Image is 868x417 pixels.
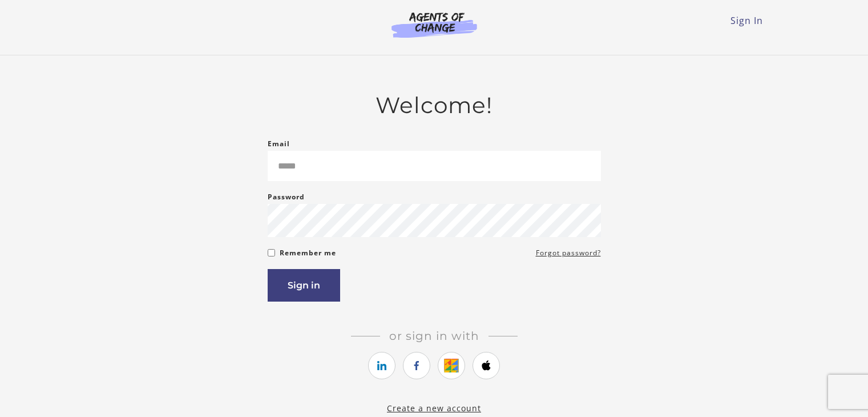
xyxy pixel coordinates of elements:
a: Forgot password? [536,246,601,260]
h2: Welcome! [268,92,601,119]
a: Sign In [730,14,763,27]
a: https://courses.thinkific.com/users/auth/apple?ss%5Breferral%5D=&ss%5Buser_return_to%5D=&ss%5Bvis... [473,352,500,379]
label: Email [268,137,290,151]
label: Password [268,190,305,204]
button: Sign in [268,269,340,302]
span: Or sign in with [380,329,488,343]
a: https://courses.thinkific.com/users/auth/facebook?ss%5Breferral%5D=&ss%5Buser_return_to%5D=&ss%5B... [403,352,430,379]
a: Create a new account [387,403,481,414]
label: Remember me [280,246,336,260]
a: https://courses.thinkific.com/users/auth/google?ss%5Breferral%5D=&ss%5Buser_return_to%5D=&ss%5Bvi... [438,352,465,379]
img: Agents of Change Logo [380,11,489,38]
a: https://courses.thinkific.com/users/auth/linkedin?ss%5Breferral%5D=&ss%5Buser_return_to%5D=&ss%5B... [368,352,395,379]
